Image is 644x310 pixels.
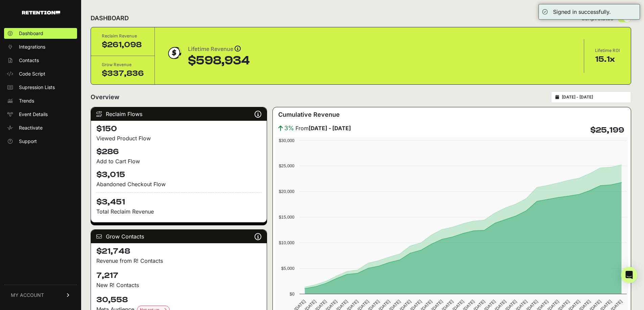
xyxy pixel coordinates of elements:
[91,230,267,243] div: Grow Contacts
[19,124,43,131] span: Reactivate
[4,28,77,39] a: Dashboard
[595,54,620,65] div: 15.1x
[102,61,144,68] div: Grow Revenue
[188,45,250,54] div: Lifetime Revenue
[278,110,340,119] h3: Cumulative Revenue
[595,47,620,54] div: Lifetime ROI
[4,122,77,133] a: Reactivate
[91,92,119,102] h2: Overview
[19,111,48,118] span: Event Details
[96,169,261,180] h4: $3,015
[96,207,261,216] p: Total Reclaim Revenue
[96,134,261,142] div: Viewed Product Flow
[96,146,261,157] h4: $286
[19,44,45,50] span: Integrations
[19,57,39,64] span: Contacts
[11,292,44,299] span: MY ACCOUNT
[96,246,261,257] h4: $21,748
[279,138,294,143] text: $30,000
[284,123,294,133] span: 3%
[279,189,294,194] text: $20,000
[96,157,261,165] div: Add to Cart Flow
[96,257,261,265] p: Revenue from R! Contacts
[590,125,624,136] h4: $25,199
[102,33,144,39] div: Reclaim Revenue
[102,39,144,50] div: $261,098
[295,124,351,132] span: From
[96,270,261,281] h4: 7,217
[19,30,43,37] span: Dashboard
[91,107,267,121] div: Reclaim Flows
[19,84,55,91] span: Supression Lists
[279,215,294,220] text: $15,000
[553,8,611,16] div: Signed in successfully.
[4,136,77,147] a: Support
[4,109,77,120] a: Event Details
[96,180,261,188] div: Abandoned Checkout Flow
[4,55,77,66] a: Contacts
[19,97,34,104] span: Trends
[4,95,77,106] a: Trends
[279,240,294,245] text: $10,000
[4,68,77,79] a: Code Script
[4,82,77,93] a: Supression Lists
[19,138,37,145] span: Support
[188,54,250,67] div: $598,934
[4,285,77,305] a: MY ACCOUNT
[102,68,144,79] div: $337,836
[309,125,351,132] strong: [DATE] - [DATE]
[166,45,183,61] img: dollar-coin-05c43ed7efb7bc0c12610022525b4bbbb207c7efeef5aecc26f025e68dcafac9.png
[96,294,261,305] h4: 30,558
[279,163,294,168] text: $25,000
[281,266,294,271] text: $5,000
[621,267,637,283] div: Open Intercom Messenger
[96,192,261,207] h4: $3,451
[19,71,45,77] span: Code Script
[91,13,129,23] h2: DASHBOARD
[96,281,261,289] p: New R! Contacts
[4,41,77,52] a: Integrations
[290,291,294,297] text: $0
[22,11,60,15] img: Retention.com
[96,123,261,134] h4: $150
